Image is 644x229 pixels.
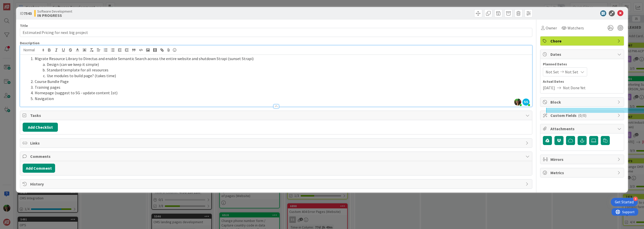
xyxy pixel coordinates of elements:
li: Course Bundle Page [29,79,530,84]
span: Actual Dates [543,79,621,84]
span: Not Set [565,69,578,75]
span: Mirrors [550,156,615,162]
span: History [30,181,523,187]
span: Attachments [550,126,615,132]
span: Not Done Yet [563,85,586,91]
span: Description [20,41,39,45]
span: ( 0/0 ) [578,113,586,118]
button: Add Checklist [23,123,58,132]
li: Homepage (suggest to SG - update content 1st) [29,90,530,96]
img: zMbp8UmSkcuFrGHA6WMwLokxENeDinhm.jpg [514,99,521,106]
span: Comments [30,153,523,159]
span: Custom Fields [550,112,615,118]
div: Open Get Started checklist, remaining modules: 4 [611,198,638,206]
span: Not Set [546,69,559,75]
li: Training pages [29,84,530,90]
span: Watchers [568,25,584,31]
span: Support [11,1,23,7]
span: ID [20,10,32,16]
div: Get Started [615,200,634,205]
span: Planned Dates [543,62,621,67]
input: type card name here... [20,28,532,37]
b: 7543 [24,11,32,16]
li: Migrate Resource Library to Directus and enable Semantic Search across the entire website and shu... [29,56,530,62]
button: Add Comment [23,164,55,173]
li: Standard template for all resources [29,67,530,73]
li: Navigation [29,96,530,102]
span: Dates [550,51,615,57]
span: SS [522,99,530,106]
span: Metrics [550,170,615,176]
span: Chore [550,38,615,44]
div: 4 [633,197,638,201]
span: Owner [546,25,557,31]
span: Tasks [30,112,523,118]
span: Links [30,140,523,146]
b: IN PROGRESS [37,13,72,17]
li: Design (can we keep it simple) [29,62,530,67]
span: Software Development [37,9,72,13]
span: Block [550,99,615,105]
label: Title [20,23,28,28]
span: [DATE] [543,85,555,91]
li: Use modules to build page? (takes time) [29,73,530,79]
